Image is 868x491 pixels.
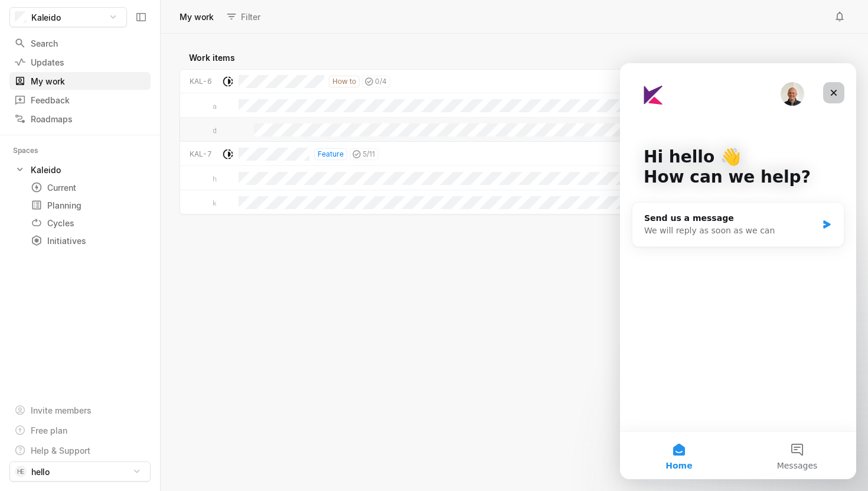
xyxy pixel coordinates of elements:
[26,232,151,249] a: Initiatives
[180,69,849,93] a: KAL-6How to0/4MM[DATE]
[9,91,151,109] a: Feedback
[363,149,375,160] span: 5 / 11
[31,235,146,247] div: Initiatives
[180,45,849,69] div: Work items
[31,199,146,212] div: Planning
[161,34,868,491] div: grid
[177,9,216,25] div: My work
[318,149,344,160] span: Feature
[620,63,856,479] iframe: Intercom live chat
[26,197,151,213] a: Planning
[26,179,151,196] a: Current
[9,53,151,71] a: Updates
[14,37,146,50] div: Search
[189,173,217,184] span: H
[9,110,151,128] a: Roadmaps
[9,161,151,178] a: Kaleido
[189,100,217,111] span: A
[31,444,90,457] div: Help & Support
[31,181,146,194] div: Current
[180,190,849,214] a: KHE
[31,217,129,229] div: Cycles
[14,113,146,125] div: Roadmaps
[180,142,849,166] a: KAL-7Feature5/11MM[DATE]
[375,76,387,87] span: 0 / 4
[14,94,146,106] div: Feedback
[9,421,151,439] a: Free plan
[17,466,24,477] span: HE
[180,93,849,118] a: A
[31,466,50,478] span: hello
[190,76,217,87] div: KAL-6
[31,424,67,437] div: Free plan
[31,11,61,24] span: Kaleido
[9,34,151,52] a: Search
[14,75,146,87] div: My work
[13,145,53,157] div: Spaces
[31,164,61,176] div: Kaleido
[332,76,356,87] span: How to
[180,166,849,190] a: HHE
[31,404,92,417] div: Invite members
[189,125,217,135] span: D
[221,7,267,26] button: Filter
[9,461,151,482] button: HEhello
[26,214,151,231] a: Cycles
[9,72,151,90] a: My work
[190,149,217,160] div: KAL-7
[9,7,127,27] button: Kaleido
[189,197,217,208] span: K
[180,118,849,142] a: DMLHE
[14,56,146,69] div: Updates
[9,401,151,419] a: Invite members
